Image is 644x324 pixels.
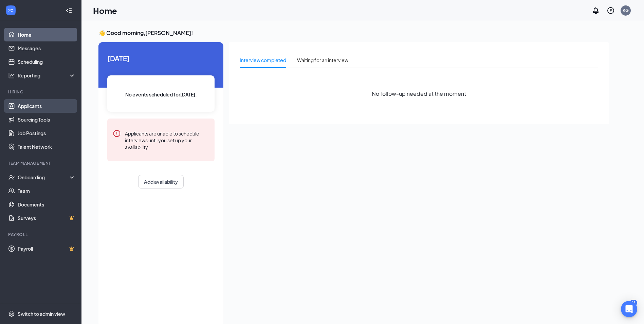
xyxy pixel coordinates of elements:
[8,89,74,95] div: Hiring
[7,7,14,14] svg: WorkstreamLogo
[18,310,65,317] div: Switch to admin view
[18,198,76,211] a: Documents
[98,29,609,37] h3: 👋 Good morning, [PERSON_NAME] !
[18,72,76,79] div: Reporting
[18,126,76,140] a: Job Postings
[18,211,76,225] a: SurveysCrown
[93,5,117,16] h1: Home
[18,140,76,154] a: Talent Network
[623,7,629,13] div: KG
[125,129,209,150] div: Applicants are unable to schedule interviews until you set up your availability.
[630,300,637,306] div: 11
[621,301,637,317] div: Open Intercom Messenger
[138,175,184,188] button: Add availability
[8,174,15,181] svg: UserCheck
[8,232,74,237] div: Payroll
[125,91,197,98] span: No events scheduled for [DATE] .
[18,28,76,41] a: Home
[107,53,215,64] span: [DATE]
[66,7,72,14] svg: Collapse
[113,129,121,138] svg: Error
[297,56,348,64] div: Waiting for an interview
[18,41,76,55] a: Messages
[18,99,76,113] a: Applicants
[8,310,15,317] svg: Settings
[372,89,466,98] span: No follow-up needed at the moment
[18,184,76,198] a: Team
[18,174,70,181] div: Onboarding
[18,242,76,255] a: PayrollCrown
[18,55,76,69] a: Scheduling
[8,72,15,79] svg: Analysis
[240,56,286,64] div: Interview completed
[607,6,615,15] svg: QuestionInfo
[8,160,74,166] div: Team Management
[18,113,76,126] a: Sourcing Tools
[592,6,600,15] svg: Notifications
